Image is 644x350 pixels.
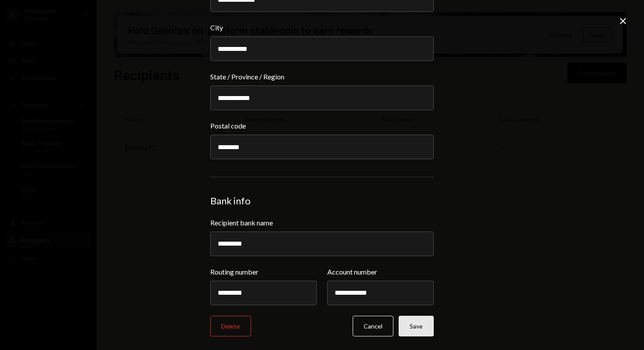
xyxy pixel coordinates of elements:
button: Save [399,316,434,336]
label: City [210,22,434,33]
label: Routing number [210,267,317,277]
label: Account number [327,267,434,277]
button: Delete [210,316,251,336]
button: Cancel [353,316,393,336]
label: Recipient bank name [210,218,434,228]
div: Bank info [210,195,434,207]
label: State / Province / Region [210,71,434,82]
label: Postal code [210,121,434,131]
